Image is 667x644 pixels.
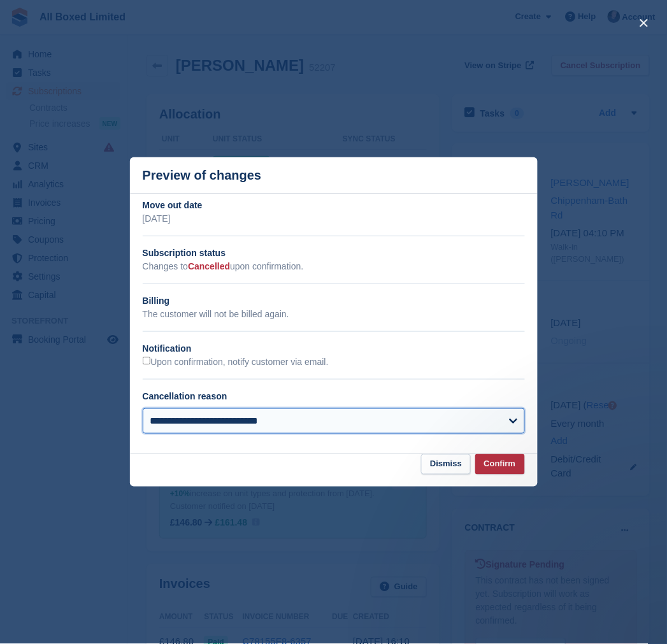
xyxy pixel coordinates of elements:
h2: Notification [143,342,525,355]
p: [DATE] [143,212,525,225]
h2: Subscription status [143,247,525,260]
label: Cancellation reason [143,391,227,401]
button: Confirm [475,454,525,475]
span: Cancelled [188,261,230,271]
label: Upon confirmation, notify customer via email. [143,357,329,368]
button: Dismiss [421,454,471,475]
h2: Billing [143,294,525,308]
p: Preview of changes [143,168,262,183]
p: Changes to upon confirmation. [143,260,525,273]
button: close [634,13,654,33]
input: Upon confirmation, notify customer via email. [143,357,151,365]
h2: Move out date [143,199,525,212]
p: The customer will not be billed again. [143,308,525,321]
